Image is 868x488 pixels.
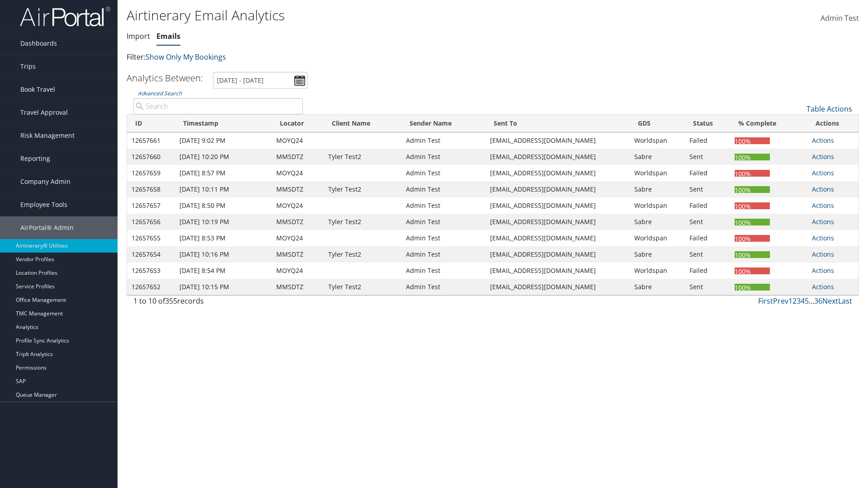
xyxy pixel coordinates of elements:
a: Actions [812,250,834,258]
td: MMSDTZ [272,246,323,263]
span: … [809,296,814,306]
td: Admin Test [401,165,486,181]
a: 3 [797,296,801,306]
div: 100% [735,186,770,193]
td: [DATE] 10:16 PM [175,246,272,263]
span: Trips [20,55,36,78]
td: Worldspan [630,230,685,246]
td: 12657660 [127,149,175,165]
div: 100% [735,284,770,291]
div: 100% [735,219,770,225]
td: [DATE] 10:20 PM [175,149,272,165]
td: Admin Test [401,132,486,149]
a: Actions [812,201,834,210]
a: 5 [805,296,809,306]
div: 100% [735,267,770,274]
span: AirPortal® Admin [20,216,74,239]
td: [DATE] 10:15 PM [175,279,272,295]
td: Admin Test [401,263,486,279]
th: Sent To: activate to sort column ascending [486,115,630,132]
th: Status: activate to sort column ascending [685,115,730,132]
a: Import [127,31,150,41]
td: MMSDTZ [272,181,323,197]
td: MOYQ24 [272,165,323,181]
td: Failed [685,263,730,279]
a: Actions [812,169,834,177]
td: Failed [685,197,730,214]
td: [EMAIL_ADDRESS][DOMAIN_NAME] [486,181,630,197]
td: Failed [685,165,730,181]
div: 100% [735,154,770,160]
a: Admin Test [821,5,859,33]
td: [EMAIL_ADDRESS][DOMAIN_NAME] [486,197,630,214]
td: 12657657 [127,197,175,214]
a: Table Actions [807,104,852,114]
td: Worldspan [630,263,685,279]
td: Sabre [630,149,685,165]
a: Emails [156,31,180,41]
span: Employee Tools [20,193,67,216]
a: Prev [773,296,788,306]
td: Sabre [630,246,685,263]
td: 12657659 [127,165,175,181]
td: 12657654 [127,246,175,263]
td: Admin Test [401,197,486,214]
th: GDS: activate to sort column ascending [630,115,685,132]
a: 4 [801,296,805,306]
td: [EMAIL_ADDRESS][DOMAIN_NAME] [486,230,630,246]
a: Last [838,296,852,306]
td: [DATE] 8:53 PM [175,230,272,246]
th: Sender Name: activate to sort column ascending [401,115,486,132]
div: 100% [735,251,770,258]
th: % Complete: activate to sort column ascending [730,115,807,132]
td: 12657656 [127,214,175,230]
th: Actions [807,115,859,132]
td: Admin Test [401,230,486,246]
span: Admin Test [821,13,859,23]
a: Actions [812,185,834,193]
div: 100% [735,137,770,144]
td: Failed [685,230,730,246]
td: [DATE] 9:02 PM [175,132,272,149]
span: Risk Management [20,124,75,147]
span: Book Travel [20,78,55,101]
td: 12657652 [127,279,175,295]
td: Worldspan [630,165,685,181]
a: Actions [812,266,834,275]
a: Actions [812,152,834,161]
span: Company Admin [20,170,71,193]
th: Locator [272,115,323,132]
td: [DATE] 10:19 PM [175,214,272,230]
td: [EMAIL_ADDRESS][DOMAIN_NAME] [486,149,630,165]
td: Sent [685,246,730,263]
td: 12657653 [127,263,175,279]
td: Worldspan [630,197,685,214]
div: 100% [735,235,770,242]
td: [DATE] 8:50 PM [175,197,272,214]
td: MMSDTZ [272,149,323,165]
td: MOYQ24 [272,263,323,279]
td: 12657661 [127,132,175,149]
td: Sabre [630,181,685,197]
td: MMSDTZ [272,214,323,230]
a: Actions [812,136,834,145]
input: Advanced Search [133,98,303,114]
a: Next [822,296,838,306]
td: [DATE] 10:11 PM [175,181,272,197]
td: MOYQ24 [272,230,323,246]
img: airportal-logo.png [20,6,110,27]
td: [EMAIL_ADDRESS][DOMAIN_NAME] [486,132,630,149]
td: [DATE] 8:54 PM [175,263,272,279]
td: MMSDTZ [272,279,323,295]
div: 100% [735,170,770,177]
td: Tyler Test2 [324,214,401,230]
td: 12657658 [127,181,175,197]
td: Worldspan [630,132,685,149]
td: Sent [685,279,730,295]
th: Client Name: activate to sort column ascending [324,115,401,132]
td: [EMAIL_ADDRESS][DOMAIN_NAME] [486,279,630,295]
td: Sabre [630,214,685,230]
td: Tyler Test2 [324,279,401,295]
td: [EMAIL_ADDRESS][DOMAIN_NAME] [486,214,630,230]
td: Sent [685,149,730,165]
